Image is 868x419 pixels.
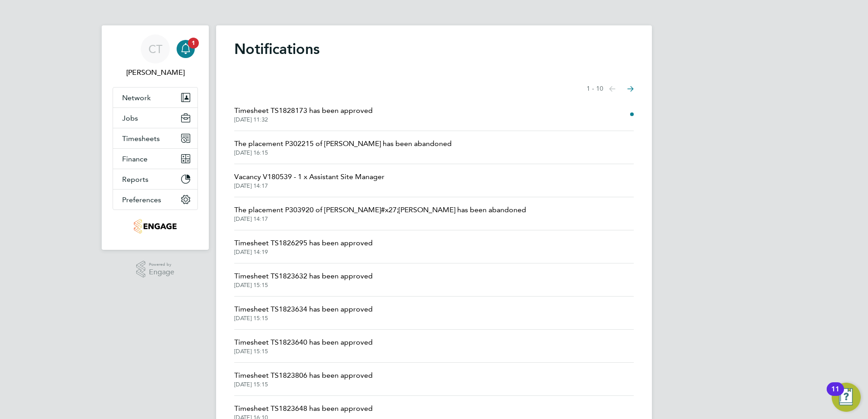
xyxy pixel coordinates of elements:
span: [DATE] 15:15 [234,315,373,322]
span: The placement P302215 of [PERSON_NAME] has been abandoned [234,138,452,149]
span: Timesheet TS1828173 has been approved [234,105,373,116]
a: Timesheet TS1826295 has been approved[DATE] 14:19 [234,238,373,256]
span: [DATE] 15:15 [234,348,373,355]
button: Jobs [113,108,197,128]
span: Powered by [149,261,174,268]
span: Timesheet TS1823634 has been approved [234,304,373,315]
span: Jobs [122,114,138,122]
a: Timesheet TS1823806 has been approved[DATE] 15:15 [234,370,373,388]
button: Timesheets [113,128,197,148]
span: [DATE] 16:15 [234,149,452,156]
a: Vacancy V180539 - 1 x Assistant Site Manager[DATE] 14:17 [234,171,385,190]
h1: Notifications [234,40,634,58]
a: CT[PERSON_NAME] [113,34,198,78]
span: 1 [188,38,199,49]
span: Timesheet TS1823632 has been approved [234,271,373,282]
div: 11 [831,389,839,401]
span: [DATE] 14:17 [234,215,526,223]
a: Go to home page [113,219,198,234]
span: Engage [149,268,174,276]
span: Vacancy V180539 - 1 x Assistant Site Manager [234,171,385,182]
span: Timesheets [122,134,160,143]
span: CT [148,43,163,55]
span: [DATE] 15:15 [234,282,373,289]
span: Timesheet TS1823648 has been approved [234,403,373,414]
button: Finance [113,149,197,169]
a: The placement P302215 of [PERSON_NAME] has been abandoned[DATE] 16:15 [234,138,452,156]
nav: Select page of notifications list [587,80,634,98]
a: Powered byEngage [136,261,175,278]
a: Timesheet TS1823632 has been approved[DATE] 15:15 [234,271,373,289]
a: Timesheet TS1823634 has been approved[DATE] 15:15 [234,304,373,322]
span: Timesheet TS1826295 has been approved [234,238,373,248]
a: The placement P303920 of [PERSON_NAME]#x27;[PERSON_NAME] has been abandoned[DATE] 14:17 [234,205,526,223]
button: Open Resource Center, 11 new notifications [832,383,861,412]
a: Timesheet TS1823640 has been approved[DATE] 15:15 [234,337,373,355]
span: Network [122,93,151,102]
button: Reports [113,169,197,189]
span: [DATE] 15:15 [234,381,373,388]
span: [DATE] 14:19 [234,248,373,256]
span: Reports [122,175,148,184]
span: Finance [122,155,148,163]
button: Network [113,88,197,107]
span: [DATE] 11:32 [234,116,373,123]
button: Preferences [113,190,197,209]
img: thornbaker-logo-retina.png [134,219,176,234]
a: Timesheet TS1828173 has been approved[DATE] 11:32 [234,105,373,123]
span: 1 - 10 [587,84,603,93]
span: [DATE] 14:17 [234,182,385,190]
nav: Main navigation [102,25,209,250]
span: Timesheet TS1823806 has been approved [234,370,373,381]
span: Timesheet TS1823640 has been approved [234,337,373,348]
a: 1 [177,34,195,63]
span: The placement P303920 of [PERSON_NAME]#x27;[PERSON_NAME] has been abandoned [234,205,526,215]
span: Chloe Taquin [113,67,198,78]
span: Preferences [122,195,161,204]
